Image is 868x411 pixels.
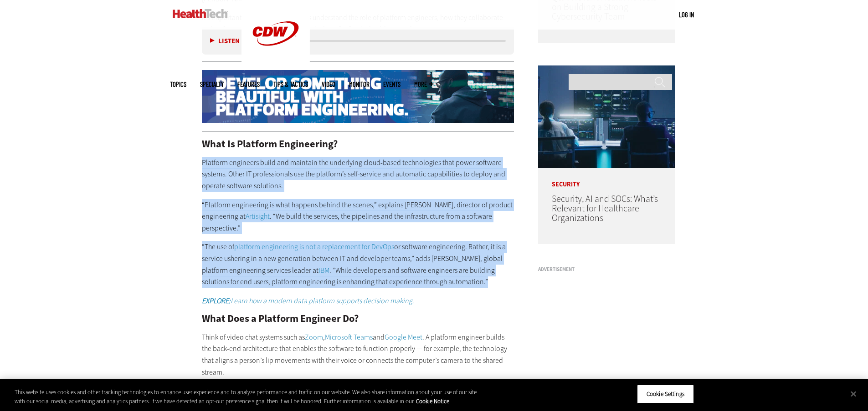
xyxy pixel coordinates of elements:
h2: What Does a Platform Engineer Do? [202,314,514,324]
a: Google Meet [385,332,422,342]
a: Zoom [305,332,323,342]
a: Security, AI and SOCs: What’s Relevant for Healthcare Organizations [552,193,658,224]
a: Events [383,81,401,88]
a: EXPLORE:Learn how a modern data platform supports decision making. [202,296,414,306]
p: “The use of or software engineering. Rather, it is a service ushering in a new generation between... [202,241,514,287]
div: This website uses cookies and other tracking technologies to enhance user experience and to analy... [15,388,478,406]
a: CDW [241,60,310,70]
span: Topics [170,81,186,88]
img: Home [173,9,228,18]
span: Specialty [200,81,224,88]
a: Tips & Tactics [273,81,308,88]
a: More information about your privacy [416,397,449,405]
h3: Advertisement [538,267,675,272]
span: More [414,81,433,88]
a: Microsoft Teams [325,332,373,342]
h2: What Is Platform Engineering? [202,139,514,149]
button: Close [843,384,863,404]
a: IBM [318,266,329,275]
a: Features [237,81,260,88]
img: security team in high-tech computer room [538,65,675,168]
a: platform engineering is not a replacement for DevOps [234,242,394,251]
em: Learn how a modern data platform supports decision making. [231,296,414,306]
p: Security [538,168,675,188]
p: Platform engineers build and maintain the underlying cloud-based technologies that power software... [202,157,514,192]
a: MonITor [349,81,370,88]
div: User menu [679,10,694,20]
a: Artisight [246,211,270,221]
p: Think of video chat systems such as , and . A platform engineer builds the back-end architecture ... [202,331,514,378]
a: Video [322,81,335,88]
iframe: advertisement [538,276,675,389]
button: Cookie Settings [637,385,694,404]
a: Log in [679,10,694,19]
p: “Platform engineering is what happens behind the scenes,” explains [PERSON_NAME], director of pro... [202,199,514,234]
em: EXPLORE: [202,296,231,306]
